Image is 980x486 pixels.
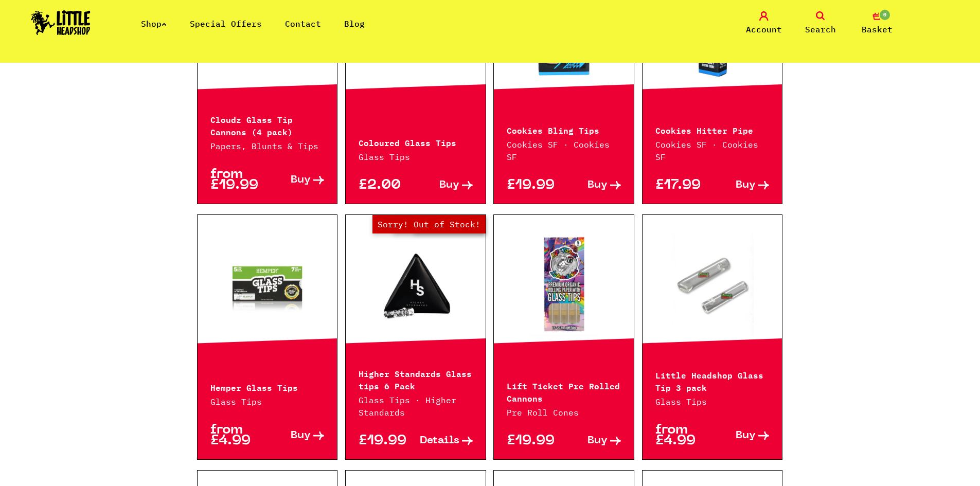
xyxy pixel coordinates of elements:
[210,425,268,446] p: from £4.99
[587,436,608,446] span: Buy
[210,381,325,393] p: Hemper Glass Tips
[507,180,564,191] p: £19.99
[879,9,891,21] span: 0
[291,430,311,441] span: Buy
[285,19,321,29] a: Contact
[267,425,324,446] a: Buy
[359,367,473,391] p: Higher Standards Glass tips 6 Pack
[359,436,416,446] p: £19.99
[507,436,564,446] p: £19.99
[655,368,770,393] p: Little Headshop Glass Tip 3 pack
[359,180,416,191] p: £2.00
[420,436,459,446] span: Details
[736,180,756,191] span: Buy
[210,395,325,408] p: Glass Tips
[359,151,473,163] p: Glass Tips
[564,180,621,191] a: Buy
[31,10,91,35] img: Little Head Shop Logo
[851,11,903,35] a: 0 Basket
[746,23,782,35] span: Account
[190,19,262,29] a: Special Offers
[141,19,167,29] a: Shop
[416,436,473,446] a: Details
[736,430,756,441] span: Buy
[805,23,836,35] span: Search
[210,140,325,152] p: Papers, Blunts & Tips
[372,215,486,233] span: Sorry! Out of Stock!
[655,123,770,136] p: Cookies Hitter Pipe
[655,180,712,191] p: £17.99
[712,425,770,446] a: Buy
[210,113,325,137] p: Cloudz Glass Tip Cannons (4 pack)
[507,123,621,136] p: Cookies Bling Tips
[712,180,770,191] a: Buy
[655,138,770,163] p: Cookies SF · Cookies SF
[359,394,473,419] p: Glass Tips · Higher Standards
[507,406,621,419] p: Pre Roll Cones
[655,425,712,446] p: from £4.99
[507,138,621,163] p: Cookies SF · Cookies SF
[587,180,608,191] span: Buy
[267,169,324,191] a: Buy
[346,233,486,336] a: Out of Stock Hurry! Low Stock Sorry! Out of Stock!
[564,436,621,446] a: Buy
[344,19,365,29] a: Blog
[210,169,268,191] p: from £19.99
[862,23,893,35] span: Basket
[507,379,621,404] p: Lift Ticket Pre Rolled Cannons
[359,136,473,148] p: Coloured Glass Tips
[795,11,846,35] a: Search
[655,395,770,408] p: Glass Tips
[291,175,311,186] span: Buy
[439,180,459,191] span: Buy
[416,180,473,191] a: Buy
